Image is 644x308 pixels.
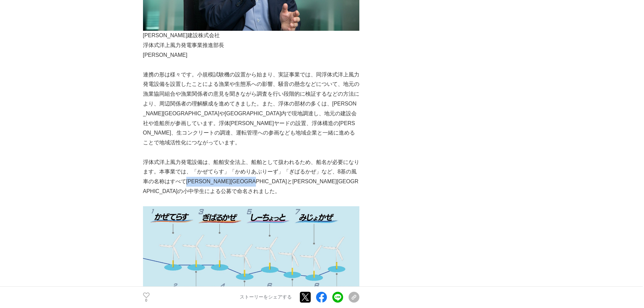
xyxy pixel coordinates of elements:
[143,206,359,300] img: thumbnail_13afcaa0-8d1c-11f0-801b-ef6b079ee919.png
[143,50,359,60] p: [PERSON_NAME]
[143,41,359,50] p: 浮体式洋上風力発電事業推進部長
[143,158,359,196] p: 浮体式洋上風力発電設備は、船舶安全法上、船舶として扱われるため、船名が必要になります。本事業では、「かぜてらす」「かめりあぶりーず」「ぎばるかぜ」など、8基の風車の名称はすべて[PERSON_N...
[143,299,150,302] p: 0
[240,294,292,301] p: ストーリーをシェアする
[143,70,359,148] p: 連携の形は様々です。小規模試験機の設置から始まり、実証事業では、同浮体式洋上風力発電設備を設置したことによる漁業や生態系への影響、騒音の懸念などについて、地元の漁業協同組合や漁業関係者の意見を聞...
[143,31,359,41] p: [PERSON_NAME]建設株式会社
